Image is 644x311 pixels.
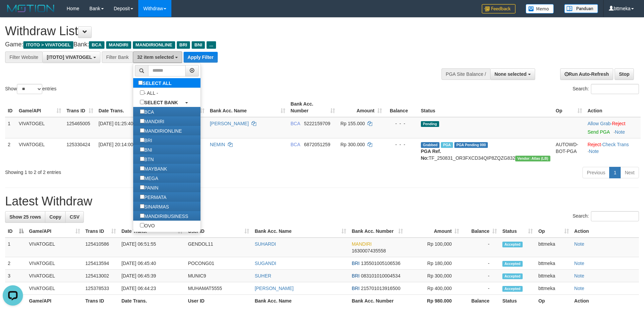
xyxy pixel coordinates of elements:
[406,270,462,282] td: Rp 300,000
[361,286,401,291] span: Copy 215701013916500 to clipboard
[102,51,133,63] div: Filter Bank
[185,225,252,238] th: User ID: activate to sort column ascending
[133,126,189,135] label: MANDIRIONLINE
[83,225,119,238] th: Trans ID: activate to sort column ascending
[9,214,41,220] span: Show 25 rows
[26,282,83,295] td: VIVATOGEL
[502,261,523,267] span: Accepted
[535,257,571,270] td: bttmeka
[553,138,585,164] td: AUTOWD-BOT-PGA
[45,211,66,223] a: Copy
[361,273,401,279] span: Copy 083101010004534 to clipboard
[133,116,171,126] label: MANDIRI
[490,68,535,80] button: None selected
[441,142,453,148] span: Marked by bttrenal
[515,156,550,161] span: Vendor URL: https://dashboard.q2checkout.com/secure
[406,225,462,238] th: Amount: activate to sort column ascending
[16,98,64,117] th: Game/API: activate to sort column ascending
[185,270,252,282] td: MUNIC9
[140,119,144,123] input: MANDIRI
[99,121,133,126] span: [DATE] 01:25:40
[462,225,500,238] th: Balance: activate to sort column ascending
[140,166,144,171] input: MAYBANK
[133,41,175,49] span: MANDIRIONLINE
[192,41,205,49] span: BNI
[185,257,252,270] td: POCONG01
[5,3,56,14] img: MOTION_logo.png
[252,295,349,307] th: Bank Acc. Name
[133,183,165,192] label: PANIN
[573,211,639,221] label: Search:
[462,238,500,257] td: -
[462,295,500,307] th: Balance
[133,192,173,202] label: PERMATA
[620,167,639,178] a: Next
[421,149,441,161] b: PGA Ref. No:
[340,142,365,147] span: Rp 300.000
[612,121,625,126] a: Reject
[560,68,613,80] a: Run Auto-Refresh
[255,273,271,279] a: SUHER
[5,166,263,176] div: Showing 1 to 2 of 2 entries
[119,282,185,295] td: [DATE] 06:44:23
[96,98,150,117] th: Date Trans.: activate to sort column descending
[5,238,26,257] td: 1
[585,98,641,117] th: Action
[442,68,490,80] div: PGA Site Balance /
[3,3,23,23] button: Open LiveChat chat widget
[591,84,639,94] input: Search:
[406,282,462,295] td: Rp 400,000
[140,223,144,227] input: OVO
[5,84,56,94] label: Show entries
[144,100,178,105] b: SELECT BANK
[5,24,423,38] h1: Withdraw List
[418,138,553,164] td: TF_250831_OR3FXCD34QIP8ZQZG832
[119,238,185,257] td: [DATE] 06:51:55
[64,98,96,117] th: Trans ID: activate to sort column ascending
[352,273,359,279] span: BRI
[140,214,144,218] input: MANDIRIBUSINESS
[83,257,119,270] td: 125413594
[572,295,639,307] th: Action
[535,225,571,238] th: Op: activate to sort column ascending
[26,238,83,257] td: VIVATOGEL
[352,286,359,291] span: BRI
[574,273,585,279] a: Note
[252,225,349,238] th: Bank Acc. Name: activate to sort column ascending
[615,129,625,135] a: Note
[133,221,162,230] label: OVO
[137,54,174,60] span: 32 item selected
[288,98,338,117] th: Bank Acc. Number: activate to sort column ascending
[5,138,16,164] td: 2
[5,117,16,138] td: 1
[210,142,225,147] a: NEMIN
[133,173,165,183] label: MEGA
[17,84,42,94] select: Showentries
[502,242,523,247] span: Accepted
[574,241,585,247] a: Note
[609,167,621,178] a: 1
[502,273,523,279] span: Accepted
[133,164,174,173] label: MAYBANK
[588,121,612,126] span: ·
[454,142,488,148] span: PGA Pending
[255,241,276,247] a: SUHARDI
[349,225,405,238] th: Bank Acc. Number: activate to sort column ascending
[340,121,365,126] span: Rp 155.000
[140,138,144,142] input: BRI
[5,257,26,270] td: 2
[23,41,73,49] span: ITOTO > VIVATOGEL
[16,117,64,138] td: VIVATOGEL
[67,121,90,126] span: 125465005
[495,71,527,77] span: None selected
[255,261,276,266] a: SUGANDI
[387,120,415,127] div: - - -
[5,211,45,223] a: Show 25 rows
[133,135,159,145] label: BRI
[133,202,176,211] label: SINARMAS
[588,142,601,147] a: Reject
[133,88,165,97] label: - ALL -
[361,261,401,266] span: Copy 135501005106536 to clipboard
[5,51,42,63] div: Filter Website
[553,98,585,117] th: Op: activate to sort column ascending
